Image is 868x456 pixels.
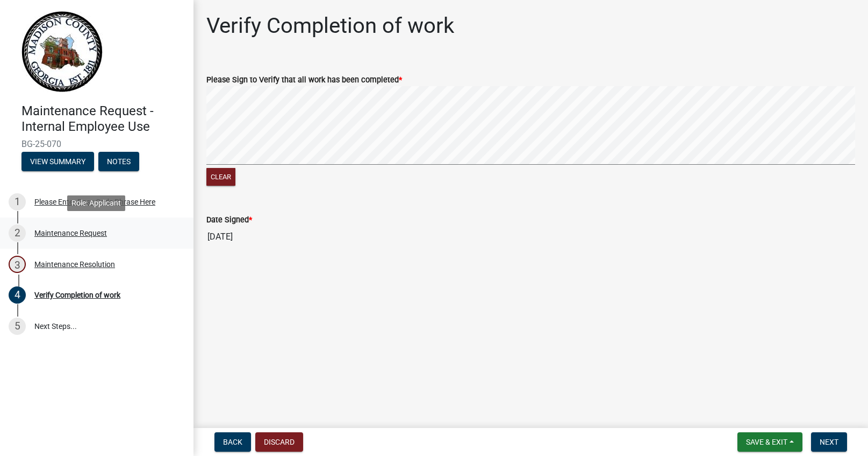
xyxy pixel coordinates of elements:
button: Save & Exit [737,432,802,452]
label: Date Signed [206,216,252,224]
div: Maintenance Request [34,229,107,237]
div: Verify Completion of work [34,291,120,299]
wm-modal-confirm: Summary [21,158,94,166]
button: Clear [206,168,235,186]
span: BG-25-070 [21,139,172,149]
div: Please Enter Pass Code Phrase Here [34,198,155,206]
button: Notes [98,152,139,171]
div: 5 [9,318,26,335]
label: Please Sign to Verify that all work has been completed [206,76,402,84]
button: Next [811,432,847,452]
span: Back [223,438,242,446]
div: 2 [9,225,26,242]
span: Save & Exit [746,438,787,446]
button: View Summary [21,152,94,171]
img: Madison County, Georgia [21,11,103,92]
div: Maintenance Resolution [34,261,115,268]
div: Role: Applicant [67,195,125,211]
button: Discard [255,432,303,452]
div: 1 [9,193,26,211]
h1: Verify Completion of work [206,13,454,39]
wm-modal-confirm: Notes [98,158,139,166]
div: 3 [9,256,26,273]
span: Next [820,438,838,446]
button: Back [214,432,251,452]
div: 4 [9,286,26,304]
h4: Maintenance Request - Internal Employee Use [21,103,185,135]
